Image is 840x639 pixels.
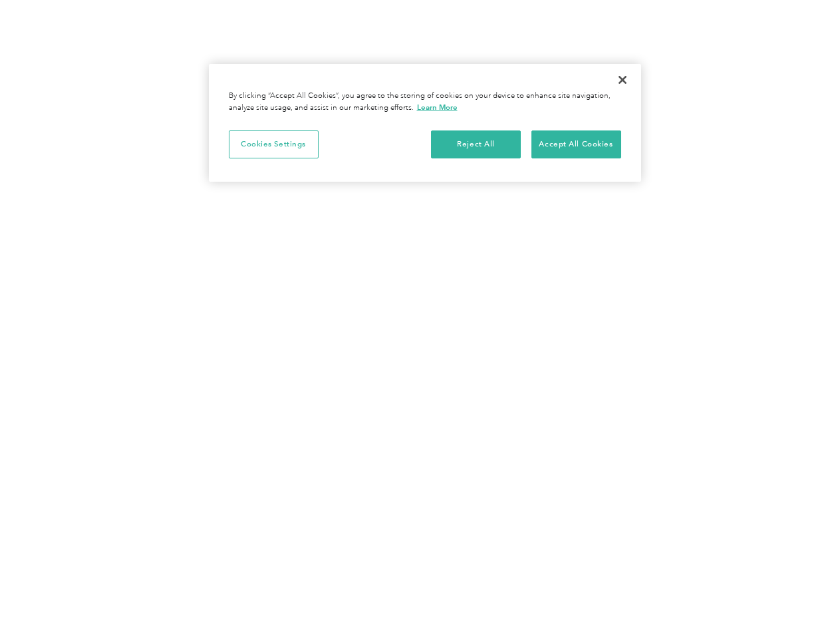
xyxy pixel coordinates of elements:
button: Accept All Cookies [531,130,621,158]
a: More information about your privacy, opens in a new tab [417,103,458,112]
button: Close [608,65,637,95]
div: Cookie banner [209,64,641,182]
button: Reject All [431,130,521,158]
div: Privacy [209,64,641,182]
button: Cookies Settings [229,130,319,158]
div: By clicking “Accept All Cookies”, you agree to the storing of cookies on your device to enhance s... [229,91,621,114]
